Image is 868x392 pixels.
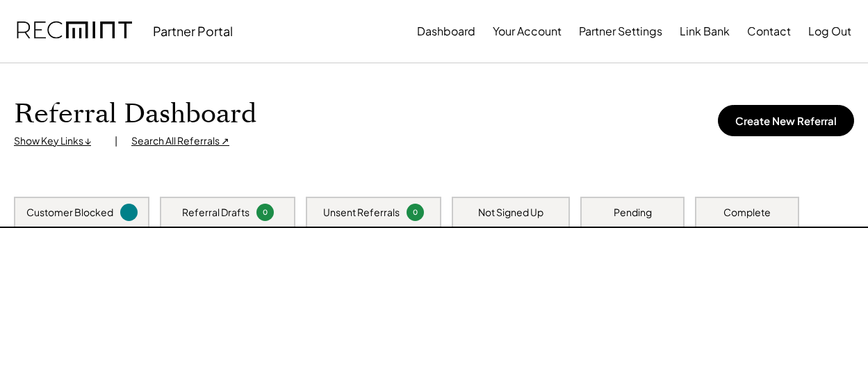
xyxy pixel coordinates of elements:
[718,105,854,136] button: Create New Referral
[323,206,400,220] div: Unsent Referrals
[115,134,117,148] div: |
[614,206,652,220] div: Pending
[14,98,256,131] h1: Referral Dashboard
[680,17,730,45] button: Link Bank
[17,8,132,55] img: recmint-logotype%403x.png
[493,17,562,45] button: Your Account
[478,206,543,220] div: Not Signed Up
[131,134,229,148] div: Search All Referrals ↗
[153,23,233,39] div: Partner Portal
[723,206,771,220] div: Complete
[26,206,113,220] div: Customer Blocked
[747,17,791,45] button: Contact
[808,17,851,45] button: Log Out
[182,206,249,220] div: Referral Drafts
[579,17,662,45] button: Partner Settings
[417,17,475,45] button: Dashboard
[259,207,272,218] div: 0
[409,207,422,218] div: 0
[14,134,101,148] div: Show Key Links ↓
